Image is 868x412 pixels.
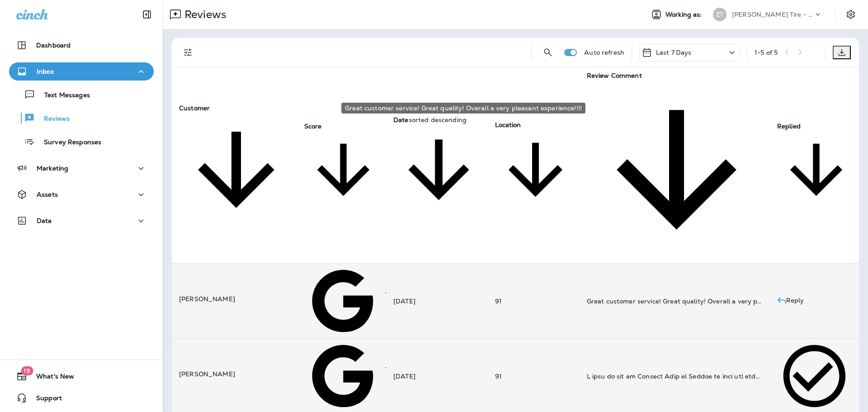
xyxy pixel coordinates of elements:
[833,46,851,59] button: Export as CSV
[843,6,859,23] button: Settings
[37,68,54,75] p: Inbox
[134,5,160,24] button: Collapse Sidebar
[35,91,90,100] p: Text Messages
[786,296,804,302] p: Reply
[539,43,557,62] button: Search Reviews
[755,49,778,56] div: 1 - 5 of 5
[777,122,855,173] span: Replied
[304,122,382,173] span: Score
[9,85,154,104] button: Text Messages
[179,43,197,62] button: Filters
[35,115,70,123] p: Reviews
[587,372,763,381] div: I took my car to Ziegler Tire on Monday to have new wheels mounted, an all-wheel alignment, and a...
[37,217,52,224] p: Data
[37,191,58,198] p: Assets
[9,62,154,81] button: Inbox
[393,116,484,173] span: Datesorted descending
[179,369,290,379] p: [PERSON_NAME]
[393,116,409,124] span: Date
[587,71,766,173] span: Review Comment
[587,297,763,306] div: Great customer service! Great quality! Overall a very pleasant experience!!!!
[409,116,467,124] span: sorted descending
[495,297,502,305] span: 91
[9,212,154,230] button: Data
[495,121,576,173] span: Location
[179,104,210,112] span: Customer
[379,296,752,304] span: 5 Stars
[179,104,293,173] span: Customer
[587,71,642,80] span: Review Comment
[656,49,692,56] p: Last 7 Days
[9,159,154,177] button: Marketing
[27,373,74,384] span: What's New
[777,122,801,130] span: Replied
[181,8,226,21] p: Reviews
[36,42,71,49] p: Dashboard
[386,264,488,339] td: [DATE]
[732,11,813,18] p: [PERSON_NAME] Tire - [PERSON_NAME]
[35,138,101,147] p: Survey Responses
[584,49,624,56] p: Auto refresh
[9,367,154,385] button: 19What's New
[341,103,585,114] div: Great customer service! Great quality! Overall a very pleasant experience!!!!
[9,132,154,151] button: Survey Responses
[9,109,154,128] button: Reviews
[304,122,322,130] span: Score
[179,294,290,303] p: [PERSON_NAME]
[495,372,502,380] span: 91
[665,11,704,19] span: Working as:
[27,394,62,405] span: Support
[379,371,752,379] span: 1 Star
[713,8,726,21] div: ZT
[21,366,33,375] span: 19
[495,121,521,129] span: Location
[9,36,154,54] button: Dashboard
[9,389,154,407] button: Support
[9,185,154,204] button: Assets
[37,165,68,172] p: Marketing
